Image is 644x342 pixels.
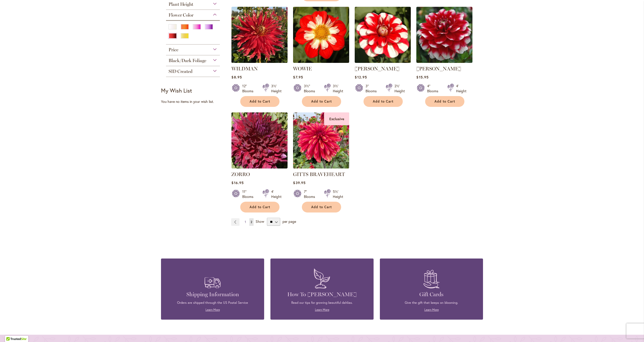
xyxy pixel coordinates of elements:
[242,189,256,199] div: 11" Blooms
[304,83,318,94] div: 3½" Blooms
[387,291,475,298] h4: Gift Cards
[169,2,193,7] span: Plant Height
[293,7,349,63] img: WOWIE
[231,171,250,177] a: ZORRO
[242,83,256,94] div: 12" Blooms
[169,58,206,63] span: Black/Dark Foliage
[256,219,264,224] span: Show
[251,220,252,224] span: 2
[311,99,332,104] span: Add to Cart
[293,165,349,169] a: GITTS BRAVEHEART Exclusive
[244,218,247,226] a: 1
[355,7,411,63] img: YORO KOBI
[304,189,318,199] div: 7" Blooms
[355,59,411,64] a: YORO KOBI
[424,308,439,312] a: Learn More
[231,75,242,79] span: $8.95
[293,59,349,64] a: WOWIE
[311,205,332,209] span: Add to Cart
[456,83,466,94] div: 4' Height
[231,180,244,185] span: $16.95
[302,96,341,107] button: Add to Cart
[293,66,312,72] a: WOWIE
[278,301,366,305] p: Read our tips for growing beautiful dahlias.
[245,220,246,224] span: 1
[333,83,343,94] div: 3½' Height
[206,308,220,312] a: Learn More
[169,301,257,305] p: Orders are shipped through the US Postal Service
[278,291,366,298] h4: How To [PERSON_NAME]
[416,75,428,79] span: $15.95
[394,83,405,94] div: 2½' Height
[231,112,288,168] img: Zorro
[283,219,296,224] span: per page
[366,83,380,94] div: 3" Blooms
[302,202,341,212] button: Add to Cart
[271,189,281,199] div: 4' Height
[161,99,228,104] div: You have no items in your wish list.
[231,59,288,64] a: Wildman
[355,66,399,72] a: [PERSON_NAME]
[231,66,258,72] a: WILDMAN
[293,180,305,185] span: $39.95
[425,96,464,107] button: Add to Cart
[416,66,461,72] a: [PERSON_NAME]
[355,75,367,79] span: $12.95
[271,83,281,94] div: 3½' Height
[373,99,393,104] span: Add to Cart
[161,87,192,94] strong: My Wish List
[416,7,472,63] img: ZAKARY ROBERT
[293,171,345,177] a: GITTS BRAVEHEART
[387,301,475,305] p: Give the gift that keeps on blooming.
[434,99,455,104] span: Add to Cart
[324,112,349,125] div: Exclusive
[231,7,288,63] img: Wildman
[333,189,343,199] div: 5½' Height
[364,96,403,107] button: Add to Cart
[293,112,349,168] img: GITTS BRAVEHEART
[240,96,279,107] button: Add to Cart
[250,205,270,209] span: Add to Cart
[169,69,192,74] span: SID Created
[231,165,288,169] a: Zorro
[240,202,279,212] button: Add to Cart
[169,47,178,53] span: Price
[169,12,193,18] span: Flower Color
[4,324,18,338] iframe: Launch Accessibility Center
[416,59,472,64] a: ZAKARY ROBERT
[250,99,270,104] span: Add to Cart
[427,83,441,94] div: 4" Blooms
[169,291,257,298] h4: Shipping Information
[293,75,303,79] span: $7.95
[315,308,329,312] a: Learn More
